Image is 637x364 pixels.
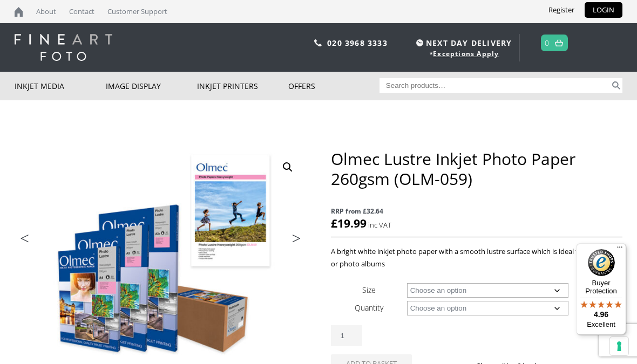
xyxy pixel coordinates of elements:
[433,49,499,58] a: Exceptions Apply
[555,39,563,46] img: basket.svg
[545,35,550,51] a: 0
[355,303,383,313] label: Quantity
[610,78,622,93] button: Search
[331,205,622,217] span: RRP from £32.64
[588,249,615,276] img: Trusted Shops Trustmark
[331,325,362,346] input: Product quantity
[331,149,622,189] h1: Olmec Lustre Inkjet Photo Paper 260gsm (OLM-059)
[278,157,297,177] a: View full-screen image gallery
[331,216,337,231] span: £
[610,337,628,355] button: Your consent preferences for tracking technologies
[576,243,626,335] button: Trusted Shops TrustmarkBuyer Protection4.96Excellent
[362,285,376,295] label: Size
[331,216,367,231] bdi: 19.99
[594,310,608,319] span: 4.96
[576,279,626,295] p: Buyer Protection
[416,39,423,46] img: time.svg
[106,72,197,100] a: Image Display
[288,72,380,100] a: Offers
[331,245,622,270] p: A bright white inkjet photo paper with a smooth lustre surface which is ideal for proofing or pho...
[540,2,582,18] a: Register
[414,37,512,49] span: NEXT DAY DELIVERY
[197,72,288,100] a: Inkjet Printers
[327,38,388,48] a: 020 3968 3333
[15,34,112,61] img: logo-white.svg
[585,2,622,18] a: LOGIN
[613,243,626,256] button: Menu
[576,320,626,329] p: Excellent
[314,39,322,46] img: phone.svg
[380,78,611,93] input: Search products…
[15,72,106,100] a: Inkjet Media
